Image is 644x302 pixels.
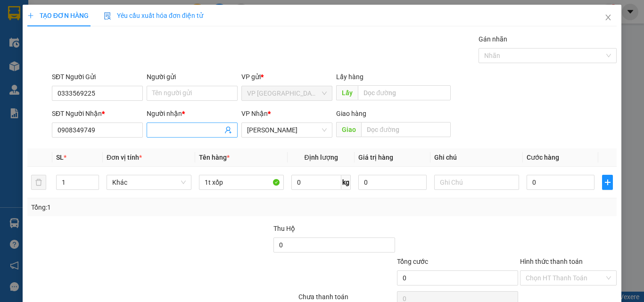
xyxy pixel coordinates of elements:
[147,108,238,119] div: Người nhận
[304,154,338,161] span: Định lượng
[247,86,327,100] span: VP Đà Lạt
[358,85,451,100] input: Dọc đường
[104,12,203,19] span: Yêu cầu xuất hóa đơn điện tử
[336,122,361,137] span: Giao
[603,179,612,186] span: plus
[247,123,327,137] span: VP Phan Thiết
[336,73,363,81] span: Lấy hàng
[27,12,89,19] span: TẠO ĐƠN HÀNG
[397,258,428,265] span: Tổng cước
[241,110,268,117] span: VP Nhận
[27,12,34,19] span: plus
[31,175,46,190] button: delete
[107,154,142,161] span: Đơn vị tính
[241,72,332,82] div: VP gửi
[52,108,143,119] div: SĐT Người Nhận
[112,175,186,189] span: Khác
[358,175,426,190] input: 0
[527,154,559,161] span: Cước hàng
[430,148,523,167] th: Ghi chú
[479,35,507,43] label: Gán nhãn
[147,72,238,82] div: Người gửi
[52,72,143,82] div: SĐT Người Gửi
[104,12,111,20] img: icon
[199,175,284,190] input: VD: Bàn, Ghế
[604,14,612,21] span: close
[199,154,230,161] span: Tên hàng
[31,202,249,212] div: Tổng: 1
[56,154,64,161] span: SL
[602,175,613,190] button: plus
[595,5,621,31] button: Close
[520,258,583,265] label: Hình thức thanh toán
[361,122,451,137] input: Dọc đường
[358,154,393,161] span: Giá trị hàng
[434,175,519,190] input: Ghi Chú
[341,175,351,190] span: kg
[336,110,366,117] span: Giao hàng
[224,126,232,134] span: user-add
[336,85,358,100] span: Lấy
[273,225,295,232] span: Thu Hộ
